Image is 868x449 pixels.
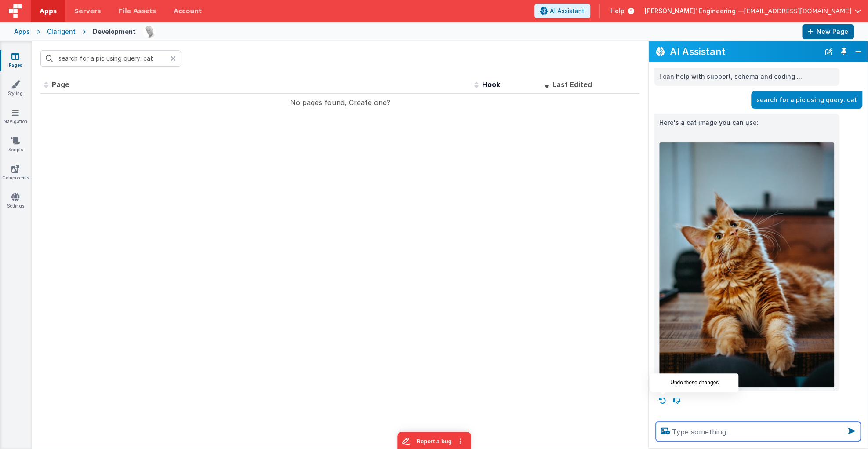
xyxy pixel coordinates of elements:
button: AI Assistant [534,4,590,18]
button: [PERSON_NAME]' Engineering — [EMAIL_ADDRESS][DOMAIN_NAME] [645,7,861,15]
img: One of my cats, Vladimir. He is from Russia! He has an instagram if you'd like to see more of him... [659,142,834,387]
div: Apps [14,27,30,36]
button: Close [853,46,864,58]
span: Hook [482,80,500,89]
div: Development [93,27,136,36]
td: No pages found, Create one? [40,94,639,111]
span: Servers [74,7,101,15]
p: Here's a cat image you can use: [659,117,834,128]
span: [PERSON_NAME]' Engineering — [645,7,744,15]
span: [EMAIL_ADDRESS][DOMAIN_NAME] [744,7,851,15]
div: Clarigent [47,27,76,36]
span: Help [610,7,625,15]
button: Toggle Pin [838,46,850,58]
h2: AI Assistant [670,46,820,57]
span: AI Assistant [550,7,585,15]
div: Undo these changes [650,373,738,392]
p: search for a pic using query: cat [756,95,857,106]
button: New Chat [823,46,835,58]
img: 11ac31fe5dc3d0eff3fbbbf7b26fa6e1 [143,26,156,38]
span: Page [52,80,69,89]
span: Last Edited [552,80,592,89]
span: Apps [40,7,57,15]
button: New Page [802,24,854,39]
span: File Assets [119,7,156,15]
input: Search pages, id's ... [40,50,181,67]
p: I can help with support, schema and coding ... [659,71,834,82]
